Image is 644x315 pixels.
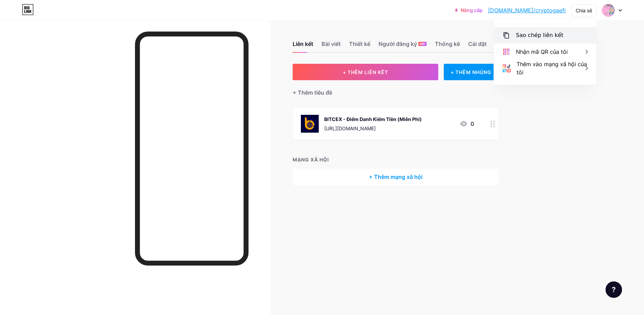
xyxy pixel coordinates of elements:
[576,8,592,13] font: Chia sẻ
[349,40,370,47] font: Thiết kế
[321,40,341,47] font: Bài viết
[293,157,329,162] font: MẠNG XÃ HỘI
[451,69,492,75] font: + THÊM NHÚNG
[488,6,566,14] a: [DOMAIN_NAME]/cryptogaefi
[293,40,313,47] font: Liên kết
[324,116,422,122] font: BITCEX - Điểm Danh Kiếm Tiền (Miễn Phí)
[488,7,566,14] font: [DOMAIN_NAME]/cryptogaefi
[301,115,319,133] img: BITCEX - Điểm Danh Kiếm Tiền (Miễn Phí)
[293,89,332,96] font: + Thêm tiêu đề
[516,32,563,38] font: Sao chép liên kết
[468,40,487,47] font: Cài đặt
[293,64,439,80] button: + THÊM LIÊN KẾT
[324,125,376,131] font: [URL][DOMAIN_NAME]
[517,61,587,76] font: Thêm vào mạng xã hội của tôi
[369,173,422,180] font: + Thêm mạng xã hội
[461,7,483,13] font: Nâng cấp
[379,40,417,47] font: Người đăng ký
[435,40,460,47] font: Thống kê
[516,48,568,55] font: Nhận mã QR của tôi
[602,4,615,17] img: cryptogaefi
[343,69,388,75] font: + THÊM LIÊN KẾT
[420,42,425,46] font: MỚI
[471,120,474,127] font: 0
